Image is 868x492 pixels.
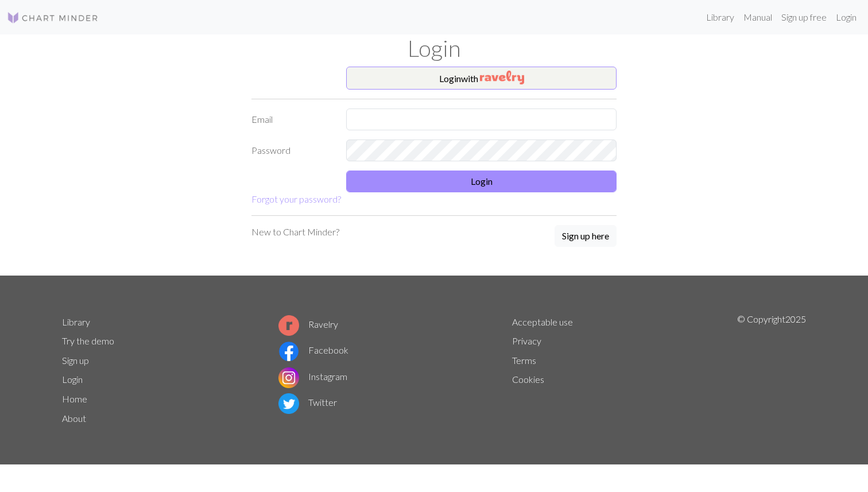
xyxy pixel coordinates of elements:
[555,225,617,248] a: Sign up here
[555,225,617,247] button: Sign up here
[245,140,339,161] label: Password
[512,335,541,346] a: Privacy
[278,341,299,362] img: Facebook logo
[831,6,861,29] a: Login
[62,393,87,404] a: Home
[251,193,341,204] a: Forgot your password?
[739,6,777,29] a: Manual
[278,367,299,388] img: Instagram logo
[62,316,90,327] a: Library
[62,413,86,424] a: About
[55,34,813,62] h1: Login
[777,6,831,29] a: Sign up free
[278,397,337,408] a: Twitter
[278,319,338,330] a: Ravelry
[62,374,83,385] a: Login
[278,344,348,355] a: Facebook
[346,171,617,192] button: Login
[278,315,299,336] img: Ravelry logo
[512,374,544,385] a: Cookies
[245,109,339,130] label: Email
[251,225,339,239] p: New to Chart Minder?
[278,393,299,414] img: Twitter logo
[62,335,114,346] a: Try the demo
[480,71,524,84] img: Ravelry
[737,312,806,428] p: © Copyright 2025
[278,371,347,382] a: Instagram
[7,11,99,25] img: Logo
[62,355,89,366] a: Sign up
[702,6,739,29] a: Library
[512,355,536,366] a: Terms
[346,67,617,90] button: Loginwith
[512,316,573,327] a: Acceptable use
